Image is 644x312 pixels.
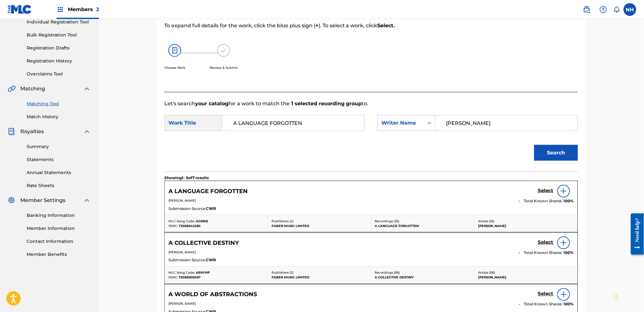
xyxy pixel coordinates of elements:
img: Member Settings [8,197,15,204]
a: Public Search [581,3,593,16]
strong: + [315,23,319,29]
span: [PERSON_NAME] [168,302,196,306]
h5: A WORLD OF ABSTRACTIONS [168,291,257,298]
div: Notifications [614,6,620,13]
iframe: Chat Widget [612,282,644,312]
span: ISWC: [168,224,178,228]
a: Rate Sheets [27,182,91,189]
span: CWR [206,206,216,211]
img: 26af456c4569493f7445.svg [168,44,181,57]
span: Submission Source: [168,257,206,263]
span: AB9YHP [196,271,210,275]
img: expand [83,85,91,93]
a: Matching Tool [27,101,91,107]
p: Recordings ( 16 ) [375,219,470,224]
span: AD3BI5 [196,219,208,223]
p: Recordings ( 56 ) [375,270,470,275]
img: info [560,239,568,247]
span: CWR [206,257,216,263]
img: Royalties [8,128,15,135]
strong: Select. [378,23,395,29]
img: info [560,291,568,298]
span: 2 [96,6,99,12]
img: help [600,6,607,13]
h5: A LANGUAGE FORGOTTEN [168,188,248,195]
a: Banking Information [27,212,91,219]
span: Total Known Shares: [524,198,564,204]
a: Registration History [27,58,91,64]
p: A COLLECTIVE DESTINY [375,275,470,280]
h5: Select [538,239,554,245]
button: Search [534,145,578,161]
a: Contact Information [27,238,91,245]
p: Artists ( 56 ) [478,270,574,275]
span: MLC Song Code: [168,271,195,275]
h5: Select [538,291,554,297]
a: Bulk Registration Tool [27,32,91,38]
img: MLC Logo [8,5,32,14]
span: 100 % [564,250,574,256]
a: Registration Drafts [27,45,91,51]
p: Publishers ( 2 ) [272,219,367,224]
div: User Menu [624,3,636,16]
p: FABER MUSIC LIMITED [272,224,367,228]
span: Matching [20,85,45,93]
img: search [583,6,591,13]
p: Showing 1 - 5 of 7 results [164,175,209,181]
span: MLC Song Code: [168,219,195,223]
a: Member Information [27,225,91,232]
a: Annual Statements [27,169,91,176]
span: 100 % [564,198,574,204]
a: Match History [27,114,91,120]
span: [PERSON_NAME] [168,198,196,203]
div: Drag [614,288,618,307]
p: A LANGUAGE FORGOTTEN [375,224,470,228]
p: FABER MUSIC LIMITED [272,275,367,280]
img: expand [83,128,91,135]
a: Member Benefits [27,251,91,258]
a: Statements [27,156,91,163]
span: Total Known Shares: [524,302,564,307]
img: Top Rightsholders [56,6,64,13]
img: Matching [8,85,16,93]
p: Artists ( 16 ) [478,219,574,224]
p: Publishers ( 2 ) [272,270,367,275]
span: [PERSON_NAME] [168,250,196,254]
p: [PERSON_NAME] [478,224,574,228]
div: Help [597,3,610,16]
span: Members [68,6,99,13]
h5: Select [538,188,554,194]
a: Overclaims Tool [27,71,91,77]
form: Search Form [164,107,578,172]
span: Royalties [20,128,44,135]
p: [PERSON_NAME] [478,275,574,280]
span: Total Known Shares: [524,250,564,256]
span: Member Settings [20,197,65,204]
span: 100 % [564,302,574,307]
strong: 1 selected recording group [290,101,362,107]
p: Let's search for a work to match the to. [164,100,578,107]
img: expand [83,197,91,204]
span: Submission Source: [168,206,206,211]
span: T3065642260 [179,224,200,228]
p: To expand full details for the work, click the blue plus sign ( ). To select a work, click [164,22,483,29]
img: 173f8e8b57e69610e344.svg [217,44,230,57]
a: Summary [27,143,91,150]
strong: your catalog [195,101,228,107]
a: Individual Registration Tool [27,19,91,25]
iframe: Resource Center [626,209,644,260]
span: T3065909497 [179,276,200,280]
img: info [560,187,568,195]
div: Writer Name [382,119,420,127]
span: ISWC: [168,276,178,280]
h5: A COLLECTIVE DESTINY [168,239,239,247]
p: Choose Work [164,65,185,70]
p: Review & Submit [210,65,238,70]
